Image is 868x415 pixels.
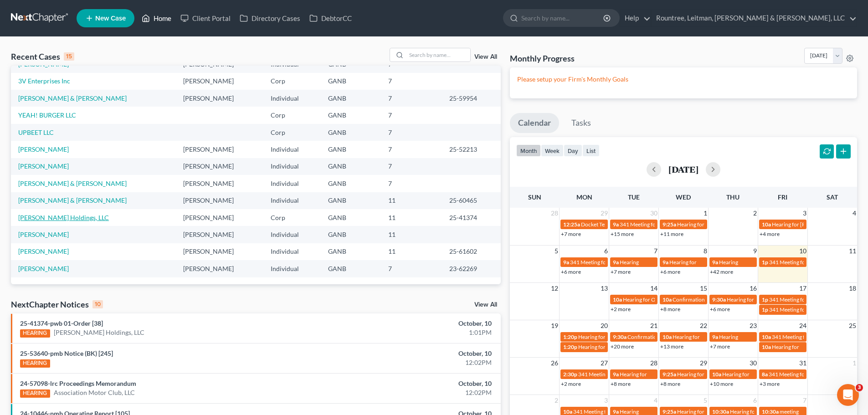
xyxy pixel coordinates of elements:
span: 9:25a [663,371,676,378]
span: Hearing for [722,371,750,378]
div: 1:01PM [340,328,492,337]
td: 11 [381,243,442,260]
td: [PERSON_NAME] [176,73,263,90]
span: Tue [628,193,640,201]
td: [PERSON_NAME] [176,226,263,243]
td: GANB [321,124,381,141]
button: list [582,144,600,157]
span: 27 [600,358,609,369]
div: 15 [64,52,74,61]
a: YEAH! BURGER LLC [18,111,76,119]
td: [PERSON_NAME] [176,158,263,175]
span: Hearing [719,333,738,340]
td: Individual [263,192,321,209]
td: GANB [321,158,381,175]
td: 25-52213 [442,141,501,158]
td: GANB [321,243,381,260]
span: 4 [653,395,658,406]
span: 1 [703,208,708,219]
div: HEARING [20,329,50,338]
a: 3V Enterprises Inc [18,77,70,85]
td: GANB [321,141,381,158]
td: 11 [381,226,442,243]
span: 9a [613,371,619,378]
a: +8 more [660,380,680,387]
span: 10a [663,333,672,340]
span: 12 [550,283,559,294]
td: GANB [321,192,381,209]
span: 2 [752,208,758,219]
span: 16 [749,283,758,294]
span: 25 [848,320,857,331]
a: +11 more [660,231,683,237]
span: Confirmation Hearing for [673,296,733,303]
a: +4 more [760,231,780,237]
span: Hearing for [669,259,697,266]
a: +3 more [760,380,780,387]
a: +2 more [561,380,581,387]
span: 9:30a [712,296,726,303]
td: GANB [321,107,381,123]
span: 1p [762,306,768,313]
a: +7 more [710,343,730,350]
span: 341 Meeting for [570,259,608,266]
p: Please setup your Firm's Monthly Goals [517,75,850,84]
td: [PERSON_NAME] [176,243,263,260]
span: Mon [576,193,592,201]
span: 13 [600,283,609,294]
a: +13 more [660,343,683,350]
span: 3 [802,208,807,219]
span: 341 Meeting for [769,259,807,266]
span: Hearing for [772,343,799,350]
td: 7 [381,260,442,277]
span: 2 [554,395,559,406]
span: Hearing for [673,333,700,340]
span: 1:20p [563,343,577,350]
span: 10a [762,333,771,340]
span: 7 [653,246,658,256]
a: UPBEET LLC [18,128,54,136]
a: DebtorCC [305,10,356,26]
td: Individual [263,158,321,175]
span: Hearing for [620,371,647,378]
td: GANB [321,226,381,243]
span: 6 [603,246,609,256]
a: +8 more [660,306,680,313]
td: Individual [263,226,321,243]
span: Confirmation Hearing for [PERSON_NAME] and [PERSON_NAME] [PERSON_NAME] [627,333,829,340]
span: Hearing for [PERSON_NAME] [772,221,843,228]
a: Association Motor Club, LLC [54,388,135,397]
a: [PERSON_NAME] Holdings, LLC [54,328,144,337]
td: [PERSON_NAME] [176,192,263,209]
td: GANB [321,175,381,192]
div: HEARING [20,389,50,398]
span: 10a [663,296,672,303]
span: Sun [528,193,541,201]
span: 30 [749,358,758,369]
div: Recent Cases [11,51,74,62]
span: 1 [852,358,857,369]
td: 25-60465 [442,192,501,209]
a: +42 more [710,268,733,275]
td: [PERSON_NAME] [176,260,263,277]
td: 7 [381,124,442,141]
span: 8 [703,246,708,256]
a: +20 more [611,343,634,350]
div: HEARING [20,359,50,368]
a: 24-57098-lrc Proceedings Memorandum [20,379,136,387]
span: 9a [663,259,668,266]
td: [PERSON_NAME] [176,141,263,158]
span: 4 [852,208,857,219]
a: [PERSON_NAME] [18,145,69,153]
button: month [516,144,541,157]
div: 10 [92,300,103,308]
span: 3 [856,384,863,391]
span: 29 [600,208,609,219]
span: 5 [703,395,708,406]
td: Individual [263,141,321,158]
td: GANB [321,209,381,226]
span: 29 [699,358,708,369]
span: 31 [798,358,807,369]
a: +10 more [710,380,733,387]
span: 9a [712,333,718,340]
